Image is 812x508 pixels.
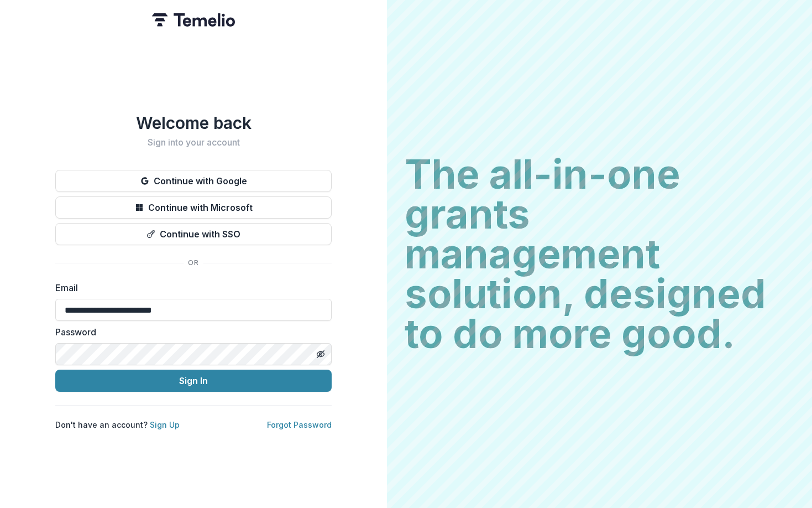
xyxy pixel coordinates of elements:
[55,170,332,192] button: Continue with Google
[267,420,332,429] a: Forgot Password
[312,345,329,363] button: Toggle password visibility
[55,325,325,339] label: Password
[55,419,180,431] p: Don't have an account?
[55,137,332,148] h2: Sign into your account
[152,13,235,27] img: Temelio
[150,420,180,429] a: Sign Up
[55,281,325,294] label: Email
[55,223,332,245] button: Continue with SSO
[55,370,332,392] button: Sign In
[55,196,332,219] button: Continue with Microsoft
[55,113,332,133] h1: Welcome back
